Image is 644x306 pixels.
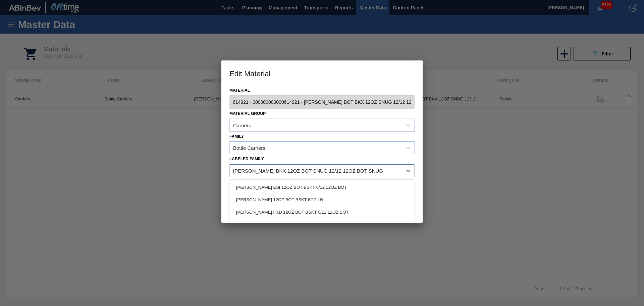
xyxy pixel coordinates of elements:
[229,218,415,231] div: [PERSON_NAME] TAC 12OZ BOT BSKT 6/12 12OZ BOT
[229,179,262,184] label: Rounding Unit
[229,181,415,193] div: [PERSON_NAME] ESI 12OZ BOT BSKT 6/12 12OZ BOT
[233,122,251,128] div: Carriers
[229,111,266,116] label: Material Group
[229,134,244,139] label: Family
[229,157,264,161] label: Labeled Family
[229,206,415,218] div: [PERSON_NAME] FXD 12OZ BOT BSKT 6/12 12OZ BOT
[229,86,415,95] label: Material
[221,60,423,86] h3: Edit Material
[233,145,265,151] div: Bottle Carriers
[229,193,415,206] div: [PERSON_NAME] 12OZ BOT BSKT 6/12 LN
[233,168,383,174] div: [PERSON_NAME] BKX 12OZ BOT SNUG 12/12 12OZ BOT SNUG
